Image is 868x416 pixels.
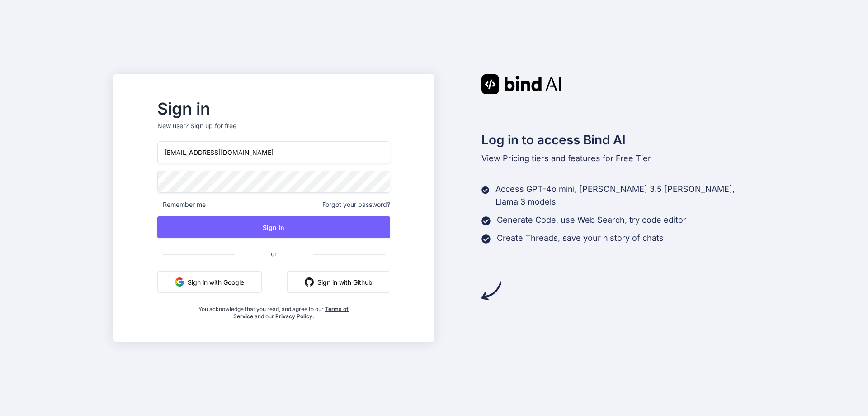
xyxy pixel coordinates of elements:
a: Terms of Service [233,306,349,320]
span: View Pricing [481,153,529,163]
div: Sign up for free [190,121,236,130]
img: github [305,277,314,287]
img: Bind AI logo [481,74,561,94]
button: Sign in with Google [157,271,262,293]
p: Access GPT-4o mini, [PERSON_NAME] 3.5 [PERSON_NAME], Llama 3 models [495,183,755,208]
div: You acknowledge that you read, and agree to our and our [196,300,352,320]
h2: Sign in [157,101,390,116]
h2: Log in to access Bind AI [481,130,755,149]
img: google [175,277,184,287]
button: Sign in with Github [287,271,390,293]
img: arrow [481,281,501,301]
span: or [235,243,313,265]
p: New user? [157,121,390,141]
p: tiers and features for Free Tier [481,152,755,165]
p: Generate Code, use Web Search, try code editor [497,214,686,226]
p: Create Threads, save your history of chats [497,232,664,244]
input: Login or Email [157,141,390,163]
button: Sign In [157,216,390,238]
span: Remember me [157,200,206,209]
span: Forgot your password? [322,200,390,209]
a: Privacy Policy. [275,313,314,320]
